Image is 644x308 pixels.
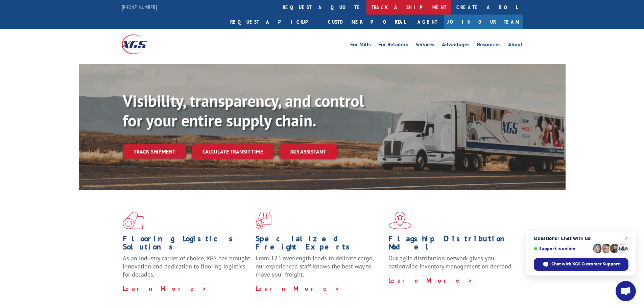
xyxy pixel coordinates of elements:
[534,246,591,251] span: Support is online
[256,254,383,284] p: From 123 overlength loads to delicate cargo, our experienced staff knows the best way to move you...
[388,212,412,229] img: xgs-icon-flagship-distribution-model-red
[388,235,516,254] h1: Flagship Distribution Model
[388,254,513,270] span: Our agile distribution network gives you nationwide inventory management on demand.
[256,285,340,292] a: Learn More >
[551,261,620,267] span: Chat with XGS Customer Support
[123,254,250,278] span: As an industry carrier of choice, XGS has brought innovation and dedication to flooring logistics...
[508,42,523,49] a: About
[323,15,411,29] a: Customer Portal
[123,235,251,254] h1: Flooring Logistics Solutions
[378,42,408,49] a: For Retailers
[477,42,501,49] a: Resources
[388,277,473,284] a: Learn More >
[616,281,636,301] div: Open chat
[279,144,337,159] a: XGS ASSISTANT
[122,4,157,10] a: [PHONE_NUMBER]
[123,144,186,159] a: Track shipment
[411,15,444,29] a: Agent
[123,90,364,131] b: Visibility, transparency, and control for your entire supply chain.
[534,258,628,271] div: Chat with XGS Customer Support
[256,212,271,229] img: xgs-icon-focused-on-flooring-red
[442,42,470,49] a: Advantages
[123,212,144,229] img: xgs-icon-total-supply-chain-intelligence-red
[350,42,371,49] a: For Mills
[192,144,274,159] a: Calculate transit time
[444,15,523,29] a: Join Our Team
[623,234,631,242] span: Close chat
[225,15,323,29] a: Request a pickup
[256,235,383,254] h1: Specialized Freight Experts
[534,236,628,241] span: Questions? Chat with us!
[123,285,207,292] a: Learn More >
[415,42,434,49] a: Services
